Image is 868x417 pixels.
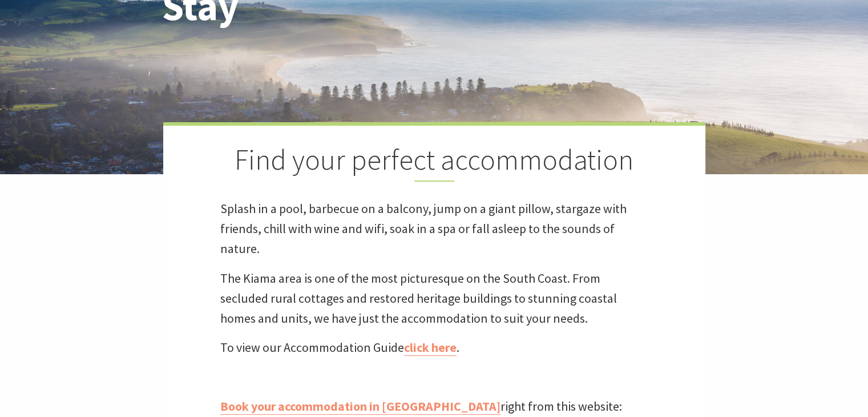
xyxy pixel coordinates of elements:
[220,338,648,358] p: To view our Accommodation Guide .
[220,199,648,259] p: Splash in a pool, barbecue on a balcony, jump on a giant pillow, stargaze with friends, chill wit...
[220,396,648,416] p: right from this website:
[220,143,648,182] h2: Find your perfect accommodation
[220,268,648,329] p: The Kiama area is one of the most picturesque on the South Coast. From secluded rural cottages an...
[220,398,500,415] a: Book your accommodation in [GEOGRAPHIC_DATA]
[404,339,457,356] a: click here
